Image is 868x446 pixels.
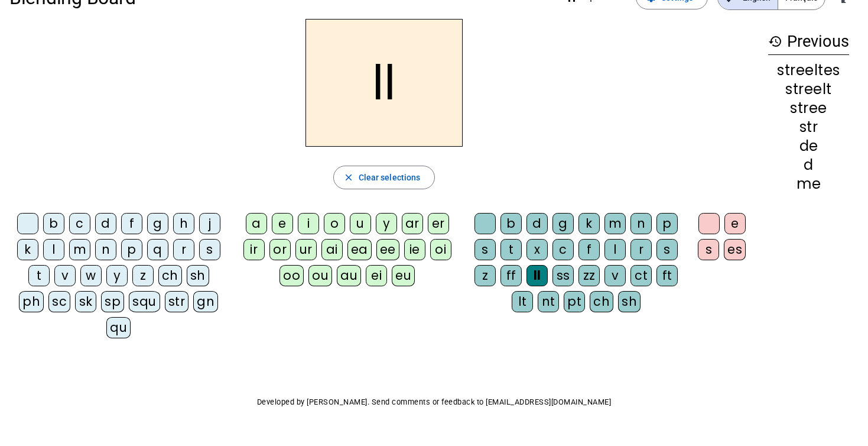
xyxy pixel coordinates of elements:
[106,317,131,338] div: qu
[768,177,849,191] div: me
[604,213,626,234] div: m
[578,239,600,260] div: f
[618,291,641,312] div: sh
[69,239,90,260] div: m
[768,139,849,153] div: de
[121,239,142,260] div: p
[656,265,678,286] div: ft
[402,213,423,234] div: ar
[350,213,371,234] div: u
[552,239,574,260] div: c
[95,239,116,260] div: n
[343,172,354,183] mat-icon: close
[428,213,449,234] div: er
[512,291,533,312] div: lt
[187,265,209,286] div: sh
[538,291,559,312] div: nt
[698,239,719,260] div: s
[17,239,38,260] div: k
[359,170,421,185] span: Clear selections
[243,239,265,260] div: ir
[324,213,345,234] div: o
[604,265,626,286] div: v
[500,239,522,260] div: t
[724,239,746,260] div: es
[630,265,652,286] div: ct
[173,239,194,260] div: r
[474,265,496,286] div: z
[768,120,849,134] div: str
[193,291,218,312] div: gn
[121,213,142,234] div: f
[308,265,332,286] div: ou
[295,239,317,260] div: ur
[578,213,600,234] div: k
[392,265,415,286] div: eu
[165,291,189,312] div: str
[768,28,849,55] h3: Previous
[656,213,678,234] div: p
[129,291,160,312] div: squ
[69,213,90,234] div: c
[526,213,548,234] div: d
[43,239,64,260] div: l
[43,213,64,234] div: b
[279,265,304,286] div: oo
[9,395,859,409] p: Developed by [PERSON_NAME]. Send comments or feedback to [EMAIL_ADDRESS][DOMAIN_NAME]
[500,213,522,234] div: b
[269,239,291,260] div: or
[768,63,849,77] div: streeltes
[199,213,220,234] div: j
[48,291,70,312] div: sc
[337,265,361,286] div: au
[75,291,96,312] div: sk
[305,19,463,147] h2: ll
[768,101,849,115] div: stree
[724,213,746,234] div: e
[404,239,425,260] div: ie
[347,239,372,260] div: ea
[28,265,50,286] div: t
[500,265,522,286] div: ff
[430,239,451,260] div: oi
[590,291,613,312] div: ch
[768,82,849,96] div: streelt
[376,239,399,260] div: ee
[630,213,652,234] div: n
[321,239,343,260] div: ai
[199,239,220,260] div: s
[333,166,435,189] button: Clear selections
[246,213,267,234] div: a
[474,239,496,260] div: s
[376,213,397,234] div: y
[526,265,548,286] div: ll
[552,213,574,234] div: g
[298,213,319,234] div: i
[158,265,182,286] div: ch
[768,158,849,172] div: d
[366,265,387,286] div: ei
[578,265,600,286] div: zz
[656,239,678,260] div: s
[552,265,574,286] div: ss
[604,239,626,260] div: l
[768,34,782,49] mat-icon: history
[147,239,168,260] div: q
[173,213,194,234] div: h
[54,265,76,286] div: v
[132,265,154,286] div: z
[526,239,548,260] div: x
[101,291,124,312] div: sp
[564,291,585,312] div: pt
[272,213,293,234] div: e
[19,291,44,312] div: ph
[80,265,102,286] div: w
[95,213,116,234] div: d
[630,239,652,260] div: r
[147,213,168,234] div: g
[106,265,128,286] div: y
